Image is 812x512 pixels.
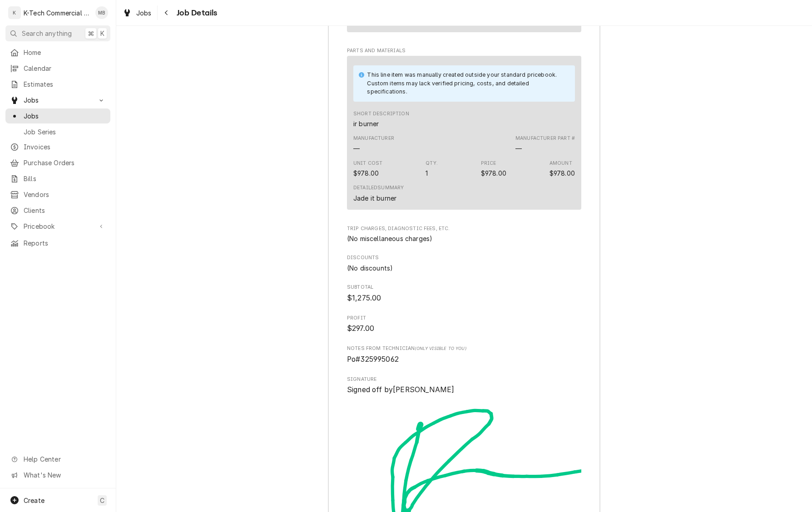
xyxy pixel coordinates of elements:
div: Trip Charges, Diagnostic Fees, etc. List [347,234,581,243]
div: Quantity [426,168,428,178]
span: Jobs [24,95,92,105]
span: Help Center [24,454,105,464]
a: Jobs [119,5,155,20]
div: Discounts List [347,263,581,273]
div: Parts and Materials [347,47,581,214]
div: Cost [353,160,382,178]
div: Price [481,168,506,178]
div: Short Description [353,119,379,128]
div: Subtotal [347,284,581,303]
div: Unit Cost [353,160,382,167]
div: Manufacturer [353,135,394,142]
a: Go to Pricebook [5,219,110,234]
div: K-Tech Commercial Kitchen Repair & Maintenance [24,8,90,18]
span: Subtotal [347,293,581,304]
a: Purchase Orders [5,155,110,170]
span: Pricebook [24,222,92,231]
div: Part Number [515,144,522,153]
div: Manufacturer [353,135,394,153]
span: Discounts [347,254,581,261]
span: Purchase Orders [24,158,106,167]
a: Clients [5,203,110,218]
span: $297.00 [347,324,374,333]
span: Home [24,48,106,57]
div: Price [481,160,506,178]
span: Signature [347,376,581,383]
a: Reports [5,236,110,251]
a: Job Series [5,124,110,139]
a: Home [5,45,110,60]
span: K [100,29,104,38]
span: Subtotal [347,284,581,291]
span: Notes from Technician [347,345,581,352]
span: Invoices [24,142,106,152]
span: Vendors [24,190,106,199]
div: Qty. [426,160,438,167]
button: Search anything⌘K [5,25,110,41]
a: Go to What's New [5,468,110,482]
a: Jobs [5,108,110,123]
div: Manufacturer Part # [515,135,575,142]
span: ⌘ [88,29,94,38]
span: Create [24,497,45,504]
div: Mehdi Bazidane's Avatar [95,6,108,19]
span: Profit [347,315,581,322]
span: Signed Off By [347,384,581,395]
div: Line Item [347,56,581,210]
div: Quantity [426,160,438,178]
span: Job Details [174,7,218,19]
span: Po#325995062 [347,355,399,364]
span: Trip Charges, Diagnostic Fees, etc. [347,225,581,232]
a: Estimates [5,77,110,92]
a: Invoices [5,139,110,154]
div: Amount [550,160,575,178]
a: Go to Help Center [5,452,110,467]
span: [object Object] [347,354,581,365]
span: Estimates [24,79,106,89]
div: Price [481,160,496,167]
span: Search anything [22,29,72,38]
span: Clients [24,206,106,215]
a: Vendors [5,187,110,202]
span: What's New [24,470,105,480]
div: Discounts [347,254,581,272]
div: Detailed Summary [353,184,404,192]
div: Trip Charges, Diagnostic Fees, etc. [347,225,581,243]
div: Amount [550,168,575,178]
span: Calendar [24,64,106,73]
span: Job Series [24,127,106,137]
div: K [8,6,21,19]
div: Amount [550,160,572,167]
span: Jobs [136,8,152,18]
div: Profit [347,315,581,334]
button: Navigate back [159,5,174,20]
div: MB [95,6,108,19]
span: Jobs [24,111,106,121]
a: Calendar [5,61,110,76]
div: [object Object] [347,345,581,364]
a: Bills [5,171,110,186]
span: $1,275.00 [347,294,381,302]
div: Parts and Materials List [347,56,581,214]
span: Reports [24,238,106,248]
div: Cost [353,168,379,178]
a: Go to Jobs [5,93,110,108]
span: (Only Visible to You) [415,346,466,351]
div: Jade it burner [353,193,396,203]
span: Bills [24,174,106,183]
div: Manufacturer [353,144,360,153]
div: This line item was manually created outside your standard pricebook. Custom items may lack verifi... [367,71,566,96]
span: C [100,496,104,505]
span: Profit [347,323,581,334]
div: Short Description [353,110,409,128]
span: Parts and Materials [347,47,581,54]
div: Short Description [353,110,409,118]
div: Part Number [515,135,575,153]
